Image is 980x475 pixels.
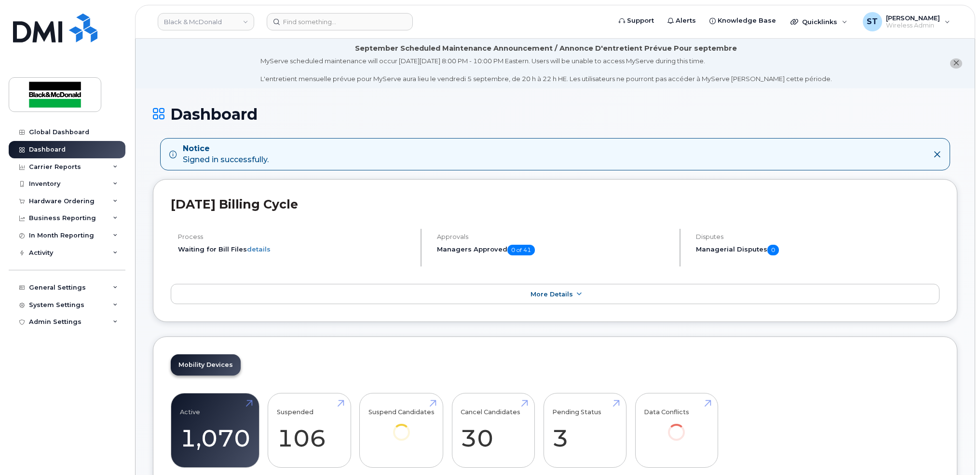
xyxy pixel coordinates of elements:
div: MyServe scheduled maintenance will occur [DATE][DATE] 8:00 PM - 10:00 PM Eastern. Users will be u... [260,56,832,84]
li: Waiting for Bill Files [178,245,412,254]
h2: [DATE] Billing Cycle [171,197,939,211]
span: 0 of 41 [507,245,535,255]
div: Signed in successfully. [183,143,269,166]
h1: Dashboard [153,106,957,123]
a: Mobility Devices [171,354,241,376]
button: close notification [950,58,962,69]
strong: Notice [183,143,269,154]
h4: Disputes [696,233,939,240]
h5: Managers Approved [437,245,671,255]
a: Data Conflicts [644,399,709,454]
h4: Process [178,233,412,240]
a: Suspend Candidates [368,399,435,454]
a: Cancel Candidates 30 [461,399,526,462]
a: Suspended 106 [277,399,342,462]
div: September Scheduled Maintenance Announcement / Annonce D'entretient Prévue Pour septembre [355,43,737,54]
a: Active 1,070 [180,399,250,462]
span: 0 [767,245,779,255]
span: More Details [531,291,573,298]
a: details [247,245,271,253]
a: Pending Status 3 [552,399,617,462]
h5: Managerial Disputes [696,245,939,255]
h4: Approvals [437,233,671,240]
